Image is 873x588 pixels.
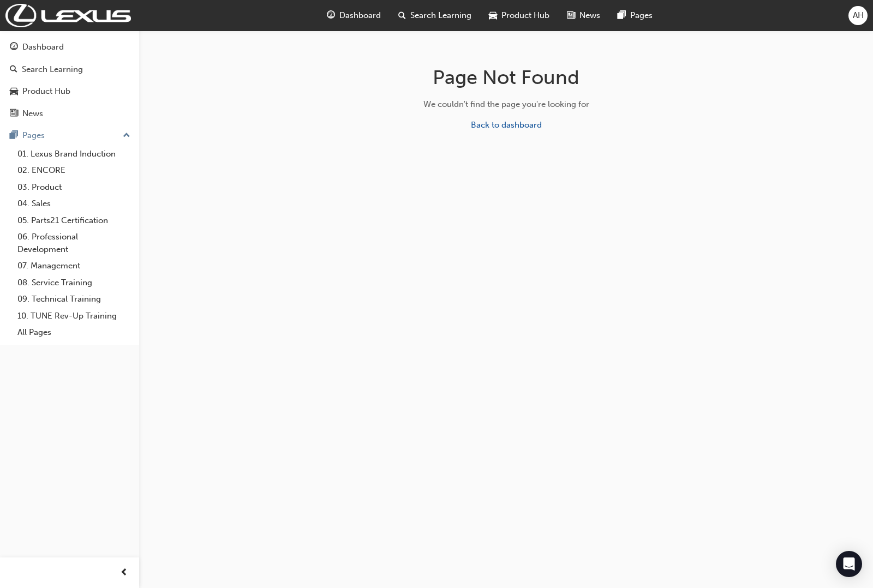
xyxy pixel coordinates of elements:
img: Trak [5,4,131,27]
span: Product Hub [501,9,549,22]
span: up-icon [123,129,130,143]
a: Dashboard [4,37,135,57]
a: 07. Management [13,257,135,274]
span: search-icon [10,65,17,75]
span: news-icon [10,109,18,119]
a: guage-iconDashboard [318,4,390,27]
a: Product Hub [4,81,135,101]
a: search-iconSearch Learning [390,4,480,27]
h1: Page Not Found [333,65,679,89]
span: car-icon [10,87,18,97]
div: Search Learning [22,63,83,76]
span: Search Learning [410,9,471,22]
a: News [4,104,135,124]
button: DashboardSearch LearningProduct HubNews [4,35,135,125]
a: pages-iconPages [609,4,661,27]
span: guage-icon [327,9,335,22]
div: News [22,107,43,120]
a: All Pages [13,324,135,341]
a: 03. Product [13,179,135,196]
span: Pages [630,9,653,22]
a: 09. Technical Training [13,291,135,308]
button: AH [848,6,868,25]
a: 10. TUNE Rev-Up Training [13,308,135,325]
a: news-iconNews [558,4,609,27]
div: We couldn't find the page you're looking for [333,98,679,111]
div: Open Intercom Messenger [836,551,862,577]
a: Search Learning [4,59,135,80]
span: guage-icon [10,43,18,52]
span: car-icon [489,9,497,22]
div: Pages [22,129,45,142]
span: prev-icon [120,566,128,580]
span: News [579,9,600,22]
a: 02. ENCORE [13,162,135,179]
a: 01. Lexus Brand Induction [13,146,135,163]
a: 08. Service Training [13,274,135,291]
a: car-iconProduct Hub [480,4,558,27]
a: 06. Professional Development [13,229,135,257]
button: Pages [4,125,135,146]
a: 05. Parts21 Certification [13,212,135,229]
span: Dashboard [339,9,381,22]
a: 04. Sales [13,195,135,212]
span: pages-icon [618,9,626,22]
span: AH [853,9,864,22]
div: Dashboard [22,41,64,53]
a: Back to dashboard [471,120,542,130]
span: pages-icon [10,131,18,141]
div: Product Hub [22,85,70,98]
span: news-icon [567,9,575,22]
span: search-icon [398,9,406,22]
